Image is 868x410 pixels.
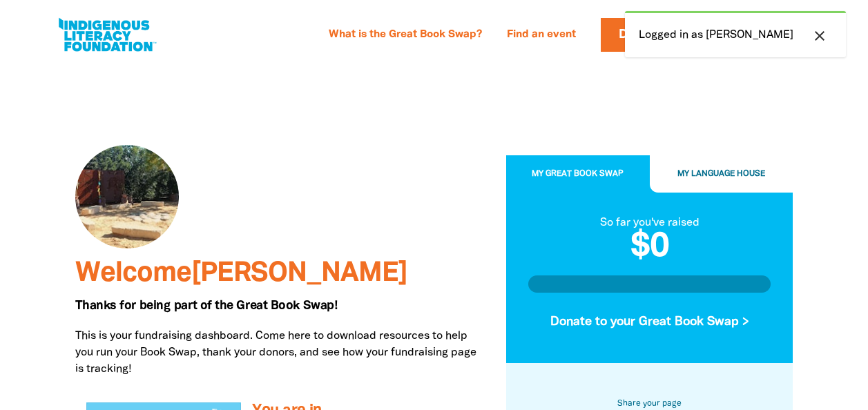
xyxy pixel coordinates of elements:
[528,231,771,264] h2: $0
[320,24,490,46] a: What is the Great Book Swap?
[807,27,832,45] button: close
[625,11,846,57] div: Logged in as [PERSON_NAME]
[650,156,793,193] button: My Language House
[811,28,828,44] i: close
[499,24,584,46] a: Find an event
[528,304,771,341] button: Donate to your Great Book Swap >
[75,328,485,378] p: This is your fundraising dashboard. Come here to download resources to help you run your Book Swa...
[532,170,624,178] span: My Great Book Swap
[677,170,765,178] span: My Language House
[601,18,688,52] a: Donate
[75,261,407,286] span: Welcome [PERSON_NAME]
[75,300,338,311] span: Thanks for being part of the Great Book Swap!
[528,215,771,231] div: So far you've raised
[506,156,650,193] button: My Great Book Swap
